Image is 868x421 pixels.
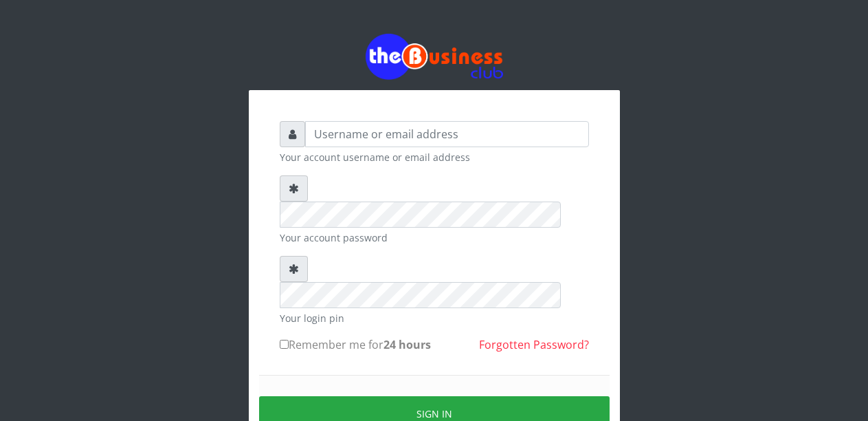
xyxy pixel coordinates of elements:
[280,336,431,353] label: Remember me for
[280,311,589,325] small: Your login pin
[280,340,289,349] input: Remember me for24 hours
[383,337,431,352] b: 24 hours
[280,230,589,245] small: Your account password
[280,150,589,164] small: Your account username or email address
[479,337,589,352] a: Forgotten Password?
[305,121,589,147] input: Username or email address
